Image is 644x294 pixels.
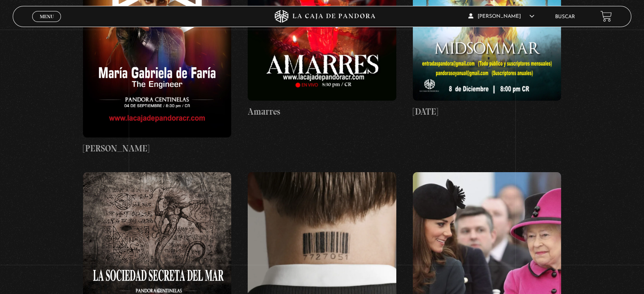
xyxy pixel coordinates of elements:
[248,105,396,118] h4: Amarres
[468,14,534,19] span: [PERSON_NAME]
[40,14,54,19] span: Menu
[413,105,561,118] h4: [DATE]
[555,14,575,19] a: Buscar
[600,11,612,22] a: View your shopping cart
[37,21,57,27] span: Cerrar
[83,142,231,155] h4: [PERSON_NAME]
